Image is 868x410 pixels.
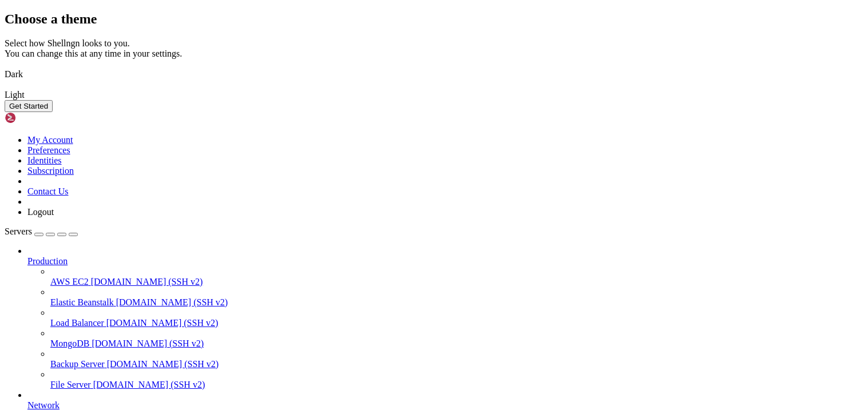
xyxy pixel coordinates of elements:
button: Get Started [5,100,53,112]
a: Preferences [27,145,70,155]
span: [DOMAIN_NAME] (SSH v2) [93,380,205,389]
li: Production [27,246,863,390]
li: AWS EC2 [DOMAIN_NAME] (SSH v2) [50,266,863,287]
a: AWS EC2 [DOMAIN_NAME] (SSH v2) [50,277,863,287]
a: MongoDB [DOMAIN_NAME] (SSH v2) [50,339,863,349]
a: Elastic Beanstalk [DOMAIN_NAME] (SSH v2) [50,297,863,308]
h2: Choose a theme [5,11,863,27]
img: Shellngn [5,112,70,124]
span: Elastic Beanstalk [50,297,114,307]
span: [DOMAIN_NAME] (SSH v2) [92,339,204,348]
li: Backup Server [DOMAIN_NAME] (SSH v2) [50,349,863,369]
li: File Server [DOMAIN_NAME] (SSH v2) [50,369,863,390]
a: Production [27,256,863,266]
div: Light [5,90,863,100]
span: Network [27,400,60,410]
span: [DOMAIN_NAME] (SSH v2) [106,318,219,328]
a: Servers [5,226,78,236]
a: Load Balancer [DOMAIN_NAME] (SSH v2) [50,318,863,328]
li: Elastic Beanstalk [DOMAIN_NAME] (SSH v2) [50,287,863,308]
a: My Account [27,135,73,145]
div: Dark [5,69,863,79]
span: [DOMAIN_NAME] (SSH v2) [107,359,219,369]
a: Identities [27,156,62,165]
span: MongoDB [50,339,89,348]
a: Contact Us [27,186,69,196]
span: AWS EC2 [50,277,89,286]
span: Load Balancer [50,318,104,328]
span: File Server [50,380,91,389]
div: Select how Shellngn looks to you. You can change this at any time in your settings. [5,38,863,59]
a: Logout [27,207,54,217]
a: Backup Server [DOMAIN_NAME] (SSH v2) [50,359,863,369]
span: Backup Server [50,359,105,369]
span: [DOMAIN_NAME] (SSH v2) [91,277,203,286]
span: Servers [5,226,32,236]
a: File Server [DOMAIN_NAME] (SSH v2) [50,380,863,390]
span: [DOMAIN_NAME] (SSH v2) [116,297,228,307]
span: Production [27,256,68,266]
a: Subscription [27,166,74,176]
li: MongoDB [DOMAIN_NAME] (SSH v2) [50,328,863,349]
li: Load Balancer [DOMAIN_NAME] (SSH v2) [50,308,863,328]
